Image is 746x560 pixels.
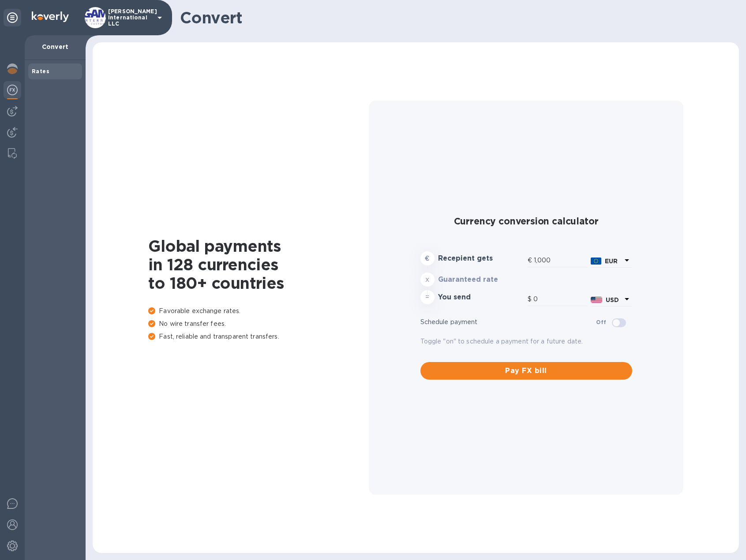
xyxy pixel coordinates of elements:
[108,8,152,27] p: [PERSON_NAME] International LLC
[180,8,732,27] h1: Convert
[420,216,632,227] h2: Currency conversion calculator
[596,319,606,325] b: Off
[4,9,21,26] div: Unpin categories
[591,297,603,303] img: USD
[427,366,625,376] span: Pay FX bill
[148,237,369,292] h1: Global payments in 128 currencies to 180+ countries
[528,254,534,267] div: €
[420,290,435,304] div: =
[148,332,369,341] p: Fast, reliable and transparent transfers.
[438,276,524,284] h3: Guaranteed rate
[533,293,587,306] input: Amount
[534,254,587,267] input: Amount
[438,293,524,302] h3: You send
[148,306,369,316] p: Favorable exchange rates.
[425,255,429,262] strong: €
[606,296,619,303] b: USD
[605,258,618,265] b: EUR
[438,254,524,263] h3: Recepient gets
[420,362,632,380] button: Pay FX bill
[32,42,79,51] p: Convert
[32,68,49,75] b: Rates
[32,11,69,22] img: Logo
[420,273,435,287] div: x
[420,337,632,346] p: Toggle "on" to schedule a payment for a future date.
[148,319,369,329] p: No wire transfer fees.
[7,85,18,95] img: Foreign exchange
[420,317,596,327] p: Schedule payment
[528,293,533,306] div: $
